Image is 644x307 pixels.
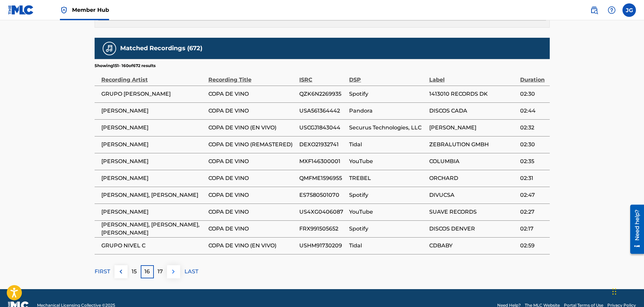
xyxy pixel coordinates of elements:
span: 02:17 [520,225,546,233]
span: Spotify [349,191,426,199]
span: SUAVE RECORDS [429,208,517,216]
span: COPA DE VINO [208,191,296,199]
span: Tidal [349,141,426,149]
span: 02:47 [520,191,546,199]
span: 1413010 RECORDS DK [429,90,517,98]
span: QMFME1596955 [299,174,346,182]
span: 02:31 [520,174,546,182]
img: MLC Logo [8,5,34,15]
span: COPA DE VINO [208,90,296,98]
span: GRUPO [PERSON_NAME] [101,90,205,98]
span: TREBEL [349,174,426,182]
span: COPA DE VINO (REMASTERED) [208,141,296,149]
span: DIVUCSA [429,191,517,199]
span: USA561364442 [299,107,346,115]
img: left [117,268,125,276]
iframe: Resource Center [625,202,644,256]
span: ZEBRALUTION GMBH [429,141,517,149]
p: 17 [158,268,163,276]
div: User Menu [622,3,636,17]
span: COLUMBIA [429,157,517,165]
img: right [169,268,177,276]
a: Public Search [587,3,601,17]
span: FRX991505652 [299,225,346,233]
span: COPA DE VINO [208,107,296,115]
div: Drag [612,281,616,302]
span: MXF146300001 [299,157,346,165]
div: Recording Title [208,69,296,84]
img: search [590,6,598,14]
span: YouTube [349,157,426,165]
span: DISCOS DENVER [429,225,517,233]
img: Matched Recordings [105,44,113,53]
span: [PERSON_NAME] [101,174,205,182]
span: Securus Technologies, LLC [349,124,426,132]
span: 02:30 [520,141,546,149]
div: Help [605,3,618,17]
span: DISCOS CADA [429,107,517,115]
span: ES7580501070 [299,191,346,199]
span: DEXO21932741 [299,141,346,149]
span: YouTube [349,208,426,216]
img: help [608,6,616,14]
span: COPA DE VINO (EN VIVO) [208,124,296,132]
span: COPA DE VINO [208,174,296,182]
span: COPA DE VINO [208,225,296,233]
span: 02:35 [520,157,546,165]
div: ISRC [299,69,346,84]
span: COPA DE VINO (EN VIVO) [208,242,296,250]
p: Showing 151 - 160 of 672 results [95,63,156,69]
span: [PERSON_NAME], [PERSON_NAME], [PERSON_NAME] [101,221,205,237]
p: FIRST [95,268,110,276]
p: 15 [132,268,137,276]
span: 02:32 [520,124,546,132]
span: [PERSON_NAME] [101,208,205,216]
img: Top Rightsholder [60,6,68,14]
span: Spotify [349,90,426,98]
span: QZK6N2269935 [299,90,346,98]
iframe: Chat Widget [610,275,644,307]
div: Duration [520,69,546,84]
span: US4XG0406087 [299,208,346,216]
span: CDBABY [429,242,517,250]
p: LAST [184,268,198,276]
h5: Matched Recordings (672) [120,44,202,52]
span: 02:27 [520,208,546,216]
span: USCGJ1843044 [299,124,346,132]
span: COPA DE VINO [208,208,296,216]
span: Spotify [349,225,426,233]
span: 02:59 [520,242,546,250]
div: Label [429,69,517,84]
span: GRUPO NIVEL C [101,242,205,250]
span: [PERSON_NAME], [PERSON_NAME] [101,191,205,199]
span: 02:30 [520,90,546,98]
span: [PERSON_NAME] [429,124,517,132]
span: [PERSON_NAME] [101,124,205,132]
div: DSP [349,69,426,84]
div: Recording Artist [101,69,205,84]
span: COPA DE VINO [208,157,296,165]
span: [PERSON_NAME] [101,157,205,165]
span: [PERSON_NAME] [101,107,205,115]
p: 16 [144,268,150,276]
span: Pandora [349,107,426,115]
span: Member Hub [72,6,109,14]
span: [PERSON_NAME] [101,141,205,149]
span: USHM91730209 [299,242,346,250]
span: Tidal [349,242,426,250]
span: 02:44 [520,107,546,115]
span: ORCHARD [429,174,517,182]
